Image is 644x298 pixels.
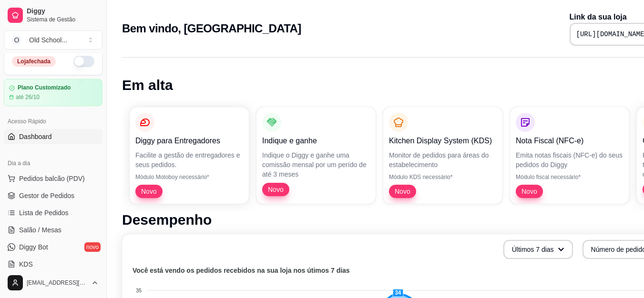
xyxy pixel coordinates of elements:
button: Nota Fiscal (NFC-e)Emita notas fiscais (NFC-e) do seus pedidos do DiggyMódulo fiscal necessário*Novo [510,107,629,204]
span: Sistema de Gestão [27,16,99,23]
span: Diggy [27,7,99,16]
p: Diggy para Entregadores [135,135,243,147]
p: Módulo fiscal necessário* [516,173,624,181]
span: Pedidos balcão (PDV) [19,174,85,183]
article: até 26/10 [16,93,40,101]
span: Dashboard [19,132,52,141]
a: Dashboard [4,129,102,144]
span: Diggy Bot [19,242,48,252]
a: Diggy Botnovo [4,239,102,255]
p: Indique o Diggy e ganhe uma comissão mensal por um perído de até 3 meses [262,150,370,179]
div: Old School ... [29,35,67,45]
div: Acesso Rápido [4,114,102,129]
a: KDS [4,257,102,272]
a: Gestor de Pedidos [4,188,102,203]
p: Nota Fiscal (NFC-e) [516,135,624,147]
div: Loja fechada [12,56,56,67]
p: Módulo KDS necessário* [389,173,497,181]
button: Diggy para EntregadoresFacilite a gestão de entregadores e seus pedidos.Módulo Motoboy necessário... [130,107,249,204]
tspan: 35 [136,288,142,293]
p: Monitor de pedidos para áreas do estabelecimento [389,150,497,169]
span: Novo [137,187,161,196]
button: Kitchen Display System (KDS)Monitor de pedidos para áreas do estabelecimentoMódulo KDS necessário... [383,107,502,204]
button: Alterar Status [73,56,94,67]
a: Plano Customizadoaté 26/10 [4,79,102,106]
p: Kitchen Display System (KDS) [389,135,497,147]
article: Plano Customizado [18,84,71,91]
span: Salão / Mesas [19,225,61,235]
text: Você está vendo os pedidos recebidos na sua loja nos útimos 7 dias [133,267,350,274]
p: Facilite a gestão de entregadores e seus pedidos. [135,150,243,169]
span: Novo [391,187,414,196]
p: Módulo Motoboy necessário* [135,173,243,181]
a: Lista de Pedidos [4,205,102,220]
p: Emita notas fiscais (NFC-e) do seus pedidos do Diggy [516,150,624,169]
span: Novo [518,187,541,196]
span: O [12,35,21,45]
button: Últimos 7 dias [503,240,573,259]
a: DiggySistema de Gestão [4,4,102,27]
span: Novo [264,185,287,194]
button: [EMAIL_ADDRESS][DOMAIN_NAME] [4,271,102,294]
span: KDS [19,259,33,269]
button: Select a team [4,30,102,50]
button: Pedidos balcão (PDV) [4,171,102,186]
a: Salão / Mesas [4,222,102,238]
div: Dia a dia [4,156,102,171]
p: Indique e ganhe [262,135,370,147]
span: [EMAIL_ADDRESS][DOMAIN_NAME] [27,279,87,287]
span: Gestor de Pedidos [19,191,74,200]
button: Indique e ganheIndique o Diggy e ganhe uma comissão mensal por um perído de até 3 mesesNovo [256,107,376,204]
h2: Bem vindo, [GEOGRAPHIC_DATA] [122,21,301,36]
span: Lista de Pedidos [19,208,69,218]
